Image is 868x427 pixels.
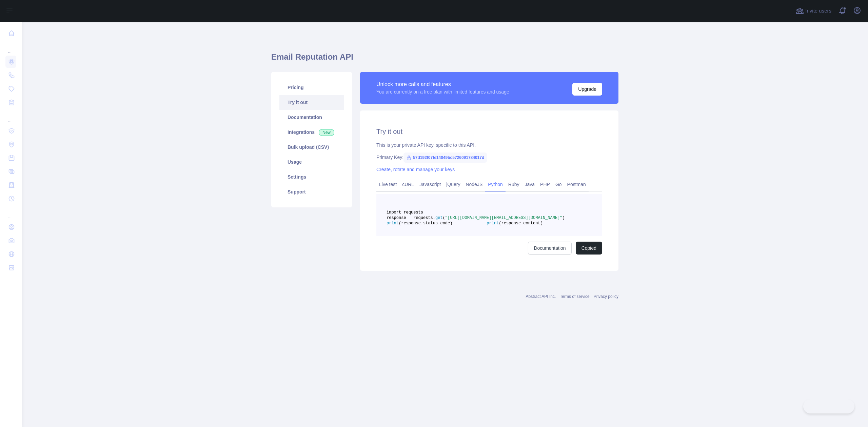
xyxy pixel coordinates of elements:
[443,216,445,220] span: (
[376,154,602,161] div: Primary Key:
[279,95,344,110] a: Try it out
[553,179,565,190] a: Go
[376,80,509,88] div: Unlock more calls and features
[487,221,499,226] span: print
[499,221,543,226] span: (response.content)
[387,221,399,226] span: print
[279,80,344,95] a: Pricing
[563,216,565,220] span: )
[485,179,506,190] a: Python
[399,221,452,226] span: (response.status_code)
[445,216,563,220] span: "[URL][DOMAIN_NAME][EMAIL_ADDRESS][DOMAIN_NAME]"
[5,110,16,123] div: ...
[376,167,455,172] a: Create, rotate and manage your keys
[435,216,443,220] span: get
[376,142,602,148] div: This is your private API key, specific to this API.
[279,169,344,184] a: Settings
[279,140,344,155] a: Bulk upload (CSV)
[805,7,831,15] span: Invite users
[537,179,553,190] a: PHP
[506,179,522,190] a: Ruby
[560,294,589,299] a: Terms of service
[526,294,556,299] a: Abstract API Inc.
[271,52,618,68] h1: Email Reputation API
[376,88,509,95] div: You are currently on a free plan with limited features and usage
[403,152,487,163] span: 57d192f07fe14049bc5726091784017d
[803,399,854,413] iframe: Toggle Customer Support
[522,179,538,190] a: Java
[279,110,344,125] a: Documentation
[528,242,571,255] a: Documentation
[572,83,602,96] button: Upgrade
[387,216,435,220] span: response = requests.
[376,179,399,190] a: Live test
[794,5,833,16] button: Invite users
[5,206,16,220] div: ...
[399,179,417,190] a: cURL
[387,210,423,215] span: import requests
[594,294,618,299] a: Privacy policy
[279,155,344,169] a: Usage
[5,41,16,54] div: ...
[417,179,443,190] a: Javascript
[576,242,602,255] button: Copied
[279,184,344,199] a: Support
[443,179,463,190] a: jQuery
[463,179,485,190] a: NodeJS
[565,179,589,190] a: Postman
[279,125,344,140] a: Integrations New
[376,127,602,136] h2: Try it out
[319,129,334,136] span: New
